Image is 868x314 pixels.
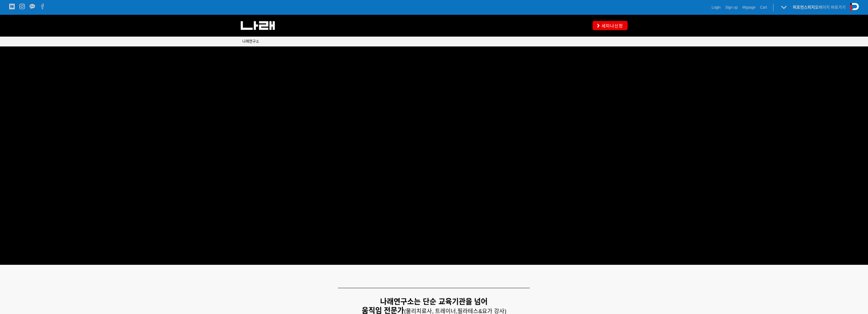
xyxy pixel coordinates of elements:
span: 나래연구소 [242,39,259,44]
span: 세미나신청 [600,23,623,29]
a: Sign up [725,4,738,10]
strong: 나래연구소는 단순 교육기관을 넘어 [380,297,488,306]
a: 퍼포먼스피지오페이지 바로가기 [793,5,846,10]
a: Cart [760,4,767,10]
a: Mypage [742,4,756,10]
a: 세미나신청 [593,21,628,30]
a: Login [712,4,721,10]
a: 나래연구소 [242,38,259,45]
strong: 퍼포먼스피지오 [793,5,819,10]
